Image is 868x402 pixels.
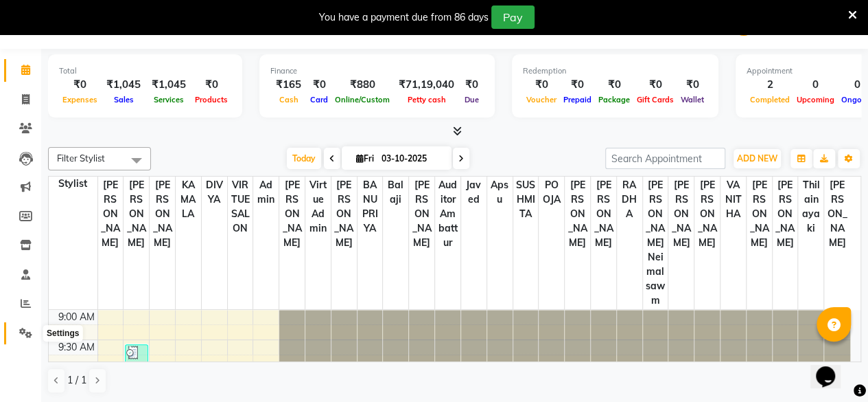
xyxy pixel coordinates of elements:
[595,95,633,104] span: Package
[146,77,191,93] div: ₹1,045
[539,177,564,208] span: POOJA
[677,77,707,93] div: ₹0
[720,177,746,223] span: VANITHA
[617,177,642,223] span: RADHA
[677,95,707,104] span: Wallet
[491,5,535,29] button: Pay
[57,153,105,164] span: Filter Stylist
[331,95,393,104] span: Online/Custom
[734,149,781,168] button: ADD NEW
[798,177,823,237] span: Thilainayaki
[150,177,175,252] span: [PERSON_NAME]
[59,77,101,93] div: ₹0
[513,177,539,223] span: SUSHMITA
[824,177,850,252] span: [PERSON_NAME]
[56,310,97,324] div: 9:00 AM
[668,177,694,252] span: [PERSON_NAME]
[228,177,253,237] span: VIRTUE SALON
[353,153,377,164] span: Fri
[747,177,772,252] span: [PERSON_NAME]
[747,95,793,104] span: Completed
[793,95,838,104] span: Upcoming
[633,95,677,104] span: Gift Cards
[810,347,854,388] iframe: chat widget
[523,65,707,77] div: Redemption
[270,77,307,93] div: ₹165
[331,77,393,93] div: ₹880
[560,95,595,104] span: Prepaid
[279,177,305,252] span: [PERSON_NAME]
[694,177,720,252] span: [PERSON_NAME]
[59,95,101,104] span: Expenses
[307,95,331,104] span: Card
[319,10,489,25] div: You have a payment due from 86 days
[643,177,668,309] span: [PERSON_NAME] Neimalsawm
[383,177,408,208] span: Balaji
[110,95,137,104] span: Sales
[98,177,124,252] span: [PERSON_NAME]
[523,77,560,93] div: ₹0
[461,95,482,104] span: Due
[253,177,279,208] span: Admin
[150,95,187,104] span: Services
[176,177,201,223] span: KAMALA
[404,95,449,104] span: Petty cash
[605,148,725,169] input: Search Appointment
[59,65,231,77] div: Total
[560,77,595,93] div: ₹0
[305,177,331,237] span: Virtue admin
[191,77,231,93] div: ₹0
[461,177,486,208] span: Javed
[202,177,227,208] span: DIVYA
[793,77,838,93] div: 0
[56,340,97,355] div: 9:30 AM
[101,77,146,93] div: ₹1,045
[307,77,331,93] div: ₹0
[460,77,484,93] div: ₹0
[357,177,383,237] span: BANUPRIYA
[633,77,677,93] div: ₹0
[393,77,460,93] div: ₹71,19,040
[595,77,633,93] div: ₹0
[67,373,86,388] span: 1 / 1
[591,177,616,252] span: [PERSON_NAME]
[191,95,231,104] span: Products
[773,177,798,252] span: [PERSON_NAME]
[523,95,560,104] span: Voucher
[270,65,484,77] div: Finance
[487,177,513,208] span: Apsu
[43,325,82,342] div: Settings
[49,177,97,191] div: Stylist
[409,177,434,252] span: [PERSON_NAME]
[377,148,446,169] input: 2025-10-03
[287,148,321,169] span: Today
[276,95,302,104] span: Cash
[565,177,590,252] span: [PERSON_NAME]
[331,177,357,252] span: [PERSON_NAME]
[435,177,460,252] span: Auditor Ambattur
[747,77,793,93] div: 2
[737,153,777,164] span: ADD NEW
[124,177,149,252] span: [PERSON_NAME]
